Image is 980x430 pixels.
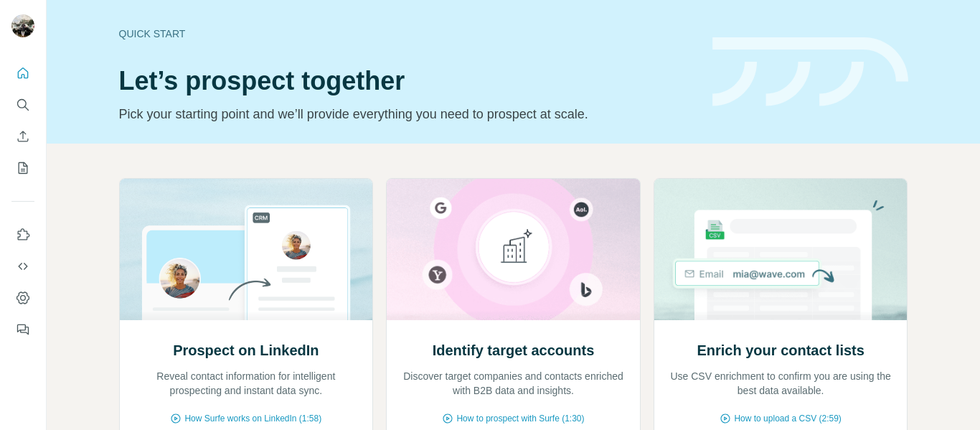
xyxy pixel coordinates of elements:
p: Discover target companies and contacts enriched with B2B data and insights. [401,369,626,398]
img: Avatar [11,14,34,37]
button: Enrich CSV [11,123,34,149]
img: Prospect on LinkedIn [119,179,374,320]
p: Use CSV enrichment to confirm you are using the best data available. [669,369,893,398]
h1: Let’s prospect together [119,67,695,95]
img: banner [712,37,908,107]
img: Enrich your contact lists [654,179,908,320]
span: How Surfe works on LinkedIn (1:58) [184,412,321,425]
button: Search [11,92,34,118]
p: Reveal contact information for intelligent prospecting and instant data sync. [134,369,359,398]
button: My lists [11,155,34,181]
button: Use Surfe on LinkedIn [11,222,34,248]
h2: Enrich your contact lists [697,340,864,360]
div: Quick start [119,27,695,41]
button: Use Surfe API [11,253,34,279]
span: How to upload a CSV (2:59) [734,412,841,425]
p: Pick your starting point and we’ll provide everything you need to prospect at scale. [119,104,695,124]
h2: Prospect on LinkedIn [173,340,319,360]
img: Identify target accounts [386,179,641,320]
h2: Identify target accounts [433,340,595,360]
button: Dashboard [11,285,34,311]
button: Feedback [11,317,34,342]
span: How to prospect with Surfe (1:30) [456,412,584,425]
button: Quick start [11,60,34,86]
